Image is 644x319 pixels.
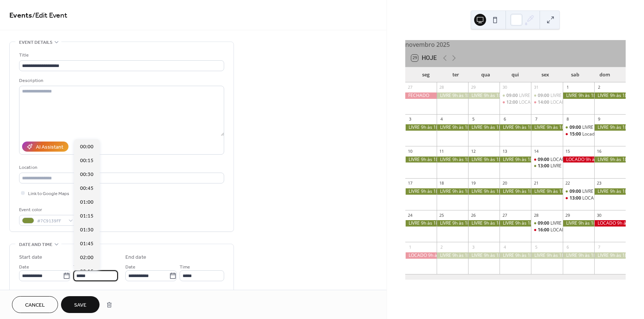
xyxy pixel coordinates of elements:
div: 1 [408,244,413,250]
span: 12:00 [506,99,519,106]
div: 30 [596,212,602,218]
div: 2 [596,85,602,90]
div: 1 [565,85,571,90]
div: Locado 15h às 17h [563,131,594,137]
div: LOCADO 13h às 15h [582,195,625,201]
div: LIVRE 9h às 18h [468,124,500,131]
div: 28 [533,212,539,218]
span: 00:00 [80,143,94,151]
div: LOCADO 14h às 18h [550,99,593,106]
div: novembro 2025 [405,40,626,49]
div: 7 [533,116,539,122]
div: 10 [408,148,413,154]
div: LOCADO 16h às 18h [550,227,593,233]
div: 4 [502,244,507,250]
div: Start date [19,253,42,261]
span: 14:00 [538,99,550,106]
div: 30 [502,85,507,90]
div: LOCADO 9h às 18h [563,157,594,163]
div: LOCADO 9h às 12h [531,157,562,163]
div: LOCADO 9h às 18h [594,220,626,227]
div: LIVRE 9h às 15h [531,220,562,227]
div: LIVRE 9h às 15h [550,220,583,227]
button: AI Assistant [22,142,68,152]
div: 6 [502,116,507,122]
div: sex [530,67,560,82]
span: 09:00 [570,188,582,195]
div: 11 [439,148,445,154]
div: Location [19,164,223,171]
div: 29 [565,212,571,218]
div: 16 [596,148,602,154]
div: 6 [565,244,571,250]
div: 18 [439,180,445,186]
span: Time [180,263,190,271]
span: 00:15 [80,157,94,165]
div: LIVRE 9h às 18h [405,124,437,131]
div: 31 [533,85,539,90]
div: LIVRE 9h às 18h [531,252,562,259]
div: 22 [565,180,571,186]
div: dom [590,67,620,82]
div: LIVRE 9h às 18h [594,157,626,163]
div: LOCADO 16h às 18h [531,227,562,233]
div: LIVRE 9h às 18h [563,92,594,99]
div: LIVRE 9h às 18h [563,252,594,259]
span: Date [19,263,29,271]
div: AI Assistant [36,143,63,151]
span: 09:00 [570,124,582,131]
div: 25 [439,212,445,218]
div: LIVRE 9h às 18h [500,252,531,259]
div: LIVRE 9h às 18h [531,188,562,195]
div: 27 [408,85,413,90]
div: LIVRE 9h às 11h [500,92,531,99]
div: LOCADO 14h às 18h [531,99,562,106]
div: LIVRE 9h às 18h [594,252,626,259]
span: 01:30 [80,226,94,234]
div: LIVRE 9h às 18h [468,188,500,195]
div: LIVRE 9h às 18h [563,220,594,227]
div: 29 [470,85,476,90]
div: seg [411,67,441,82]
div: LIVRE 9h às 18h [500,188,531,195]
div: Locado 15h às 17h [582,131,621,137]
div: 28 [439,85,445,90]
div: qua [471,67,501,82]
div: LIVRE 9h às 11h [519,92,552,99]
div: LIVRE 9h às 18h [531,124,562,131]
span: 02:15 [80,268,94,276]
div: LOCADO 12h às 18h [500,99,531,106]
div: LIVRE 13h às 18h [531,163,562,169]
div: LIVRE 9h às 14h [582,124,615,131]
div: LIVRE 9h às 12h [563,188,594,195]
div: 19 [470,180,476,186]
div: 27 [502,212,507,218]
div: End date [125,253,146,261]
div: LIVRE 9h às 18h [437,220,468,227]
div: 5 [533,244,539,250]
div: LIVRE 9h às 18h [437,252,468,259]
div: 4 [439,116,445,122]
span: Cancel [25,301,45,309]
div: 15 [565,148,571,154]
span: #7C9139FF [37,217,65,225]
div: ter [441,67,471,82]
button: 29Hoje [409,53,439,63]
div: 13 [502,148,507,154]
div: LIVRE 9h às 18h [594,124,626,131]
div: 9 [596,116,602,122]
div: 5 [470,116,476,122]
div: LIVRE 9h às 12h [582,188,615,195]
div: LIVRE 9h às 18h [594,188,626,195]
span: 09:00 [538,220,550,227]
div: 3 [470,244,476,250]
div: 21 [533,180,539,186]
div: 7 [596,244,602,250]
span: Event details [19,39,52,46]
div: 23 [596,180,602,186]
div: Event color [19,206,75,214]
a: Events [9,8,32,23]
div: 26 [470,212,476,218]
div: 17 [408,180,413,186]
div: LOCADO 13h às 15h [563,195,594,201]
